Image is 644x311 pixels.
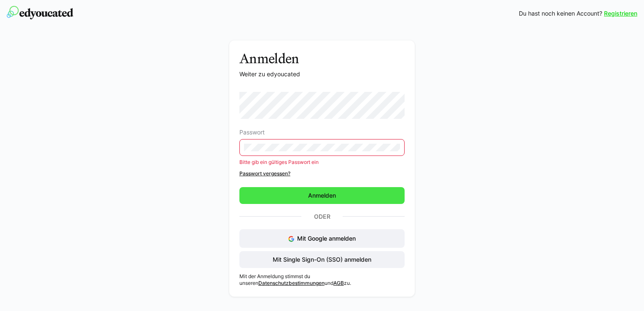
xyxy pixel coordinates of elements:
a: Datenschutzbestimmungen [258,280,325,286]
p: Weiter zu edyoucated [239,70,405,78]
a: Passwort vergessen? [239,170,405,177]
a: AGB [333,280,344,286]
span: Anmelden [307,191,337,200]
button: Mit Google anmelden [239,229,405,248]
img: edyoucated [7,6,73,19]
p: Oder [301,211,343,223]
span: Mit Google anmelden [297,235,356,242]
h3: Anmelden [239,51,405,67]
span: Mit Single Sign-On (SSO) anmelden [271,255,373,264]
button: Mit Single Sign-On (SSO) anmelden [239,251,405,268]
button: Anmelden [239,187,405,204]
a: Registrieren [604,9,637,18]
p: Mit der Anmeldung stimmst du unseren und zu. [239,273,405,287]
span: Du hast noch keinen Account? [519,9,602,18]
span: Passwort [239,129,265,136]
span: Bitte gib ein gültiges Passwort ein [239,159,319,165]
